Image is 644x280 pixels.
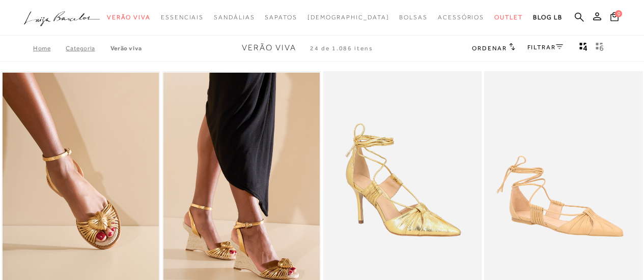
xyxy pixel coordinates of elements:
span: 24 de 1.086 itens [310,45,373,52]
a: noSubCategoriesText [214,8,255,27]
span: 0 [615,10,622,17]
span: Bolsas [399,14,428,21]
span: Sandálias [214,14,255,21]
span: Sapatos [265,14,297,21]
span: Ordenar [472,45,507,52]
a: noSubCategoriesText [399,8,428,27]
span: Verão Viva [242,43,296,52]
a: noSubCategoriesText [161,8,204,27]
span: Verão Viva [107,14,151,21]
a: Categoria [66,45,110,52]
span: Essenciais [161,14,204,21]
span: Acessórios [438,14,484,21]
a: Verão Viva [110,45,142,52]
a: noSubCategoriesText [307,8,389,27]
button: 0 [607,11,622,25]
a: noSubCategoriesText [494,8,523,27]
span: Outlet [494,14,523,21]
a: BLOG LB [533,8,563,27]
span: BLOG LB [533,14,563,21]
a: noSubCategoriesText [265,8,297,27]
a: noSubCategoriesText [438,8,484,27]
span: [DEMOGRAPHIC_DATA] [307,14,389,21]
button: Mostrar 4 produtos por linha [576,42,591,55]
a: Home [33,45,66,52]
button: gridText6Desc [593,42,607,55]
a: noSubCategoriesText [107,8,151,27]
a: FILTRAR [527,44,563,51]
